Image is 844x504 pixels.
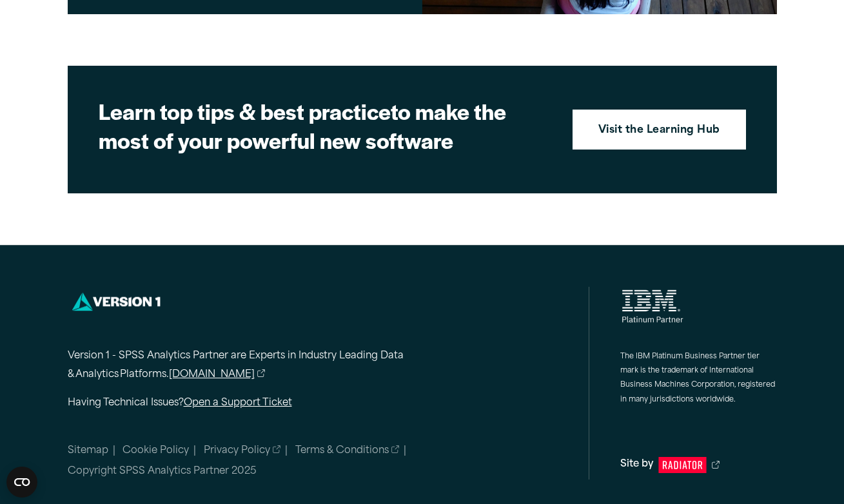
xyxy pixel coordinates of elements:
svg: Radiator Digital [658,457,707,473]
a: Privacy Policy [204,443,281,459]
a: Sitemap [68,446,108,456]
nav: Minor links within the footer [68,443,589,480]
strong: Learn top tips & best practice [99,95,391,126]
a: Cookie Policy [123,446,189,456]
a: Site by Radiator Digital [620,456,777,474]
strong: Visit the Learning Hub [598,122,720,139]
a: Visit the Learning Hub [573,110,746,150]
p: Having Technical Issues? [68,394,455,413]
a: [DOMAIN_NAME] [169,366,266,385]
button: Open CMP widget [6,467,37,498]
p: The IBM Platinum Business Partner tier mark is the trademark of International Business Machines C... [620,350,777,408]
a: Terms & Conditions [295,443,400,459]
span: Site by [620,456,653,474]
p: Version 1 - SPSS Analytics Partner are Experts in Industry Leading Data & Analytics Platforms. [68,347,455,385]
h2: to make the most of your powerful new software [99,97,550,155]
span: Copyright SPSS Analytics Partner 2025 [68,467,257,476]
a: Open a Support Ticket [184,398,292,408]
